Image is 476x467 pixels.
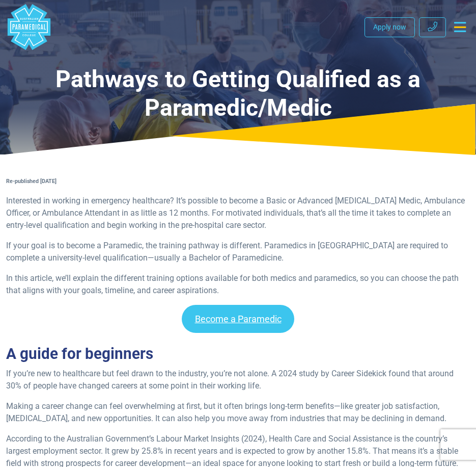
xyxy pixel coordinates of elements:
h2: A guide for beginners [6,345,470,364]
p: If you’re new to healthcare but feel drawn to the industry, you’re not alone. A 2024 study by Car... [6,368,470,392]
p: If your goal is to become a Paramedic, the training pathway is different. Paramedics in [GEOGRAPH... [6,240,470,264]
a: Apply now [365,17,415,37]
p: Interested in working in emergency healthcare? It’s possible to become a Basic or Advanced [MEDIC... [6,195,470,231]
a: Become a Paramedic [182,305,295,333]
p: Making a career change can feel overwhelming at first, but it often brings long-term benefits—lik... [6,400,470,425]
a: Australian Paramedical College [6,4,52,50]
button: Toggle navigation [450,18,470,36]
p: In this article, we’ll explain the different training options available for both medics and param... [6,272,470,297]
strong: Re-published [DATE] [6,178,57,185]
h1: Pathways to Getting Qualified as a Paramedic/Medic [6,65,470,122]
